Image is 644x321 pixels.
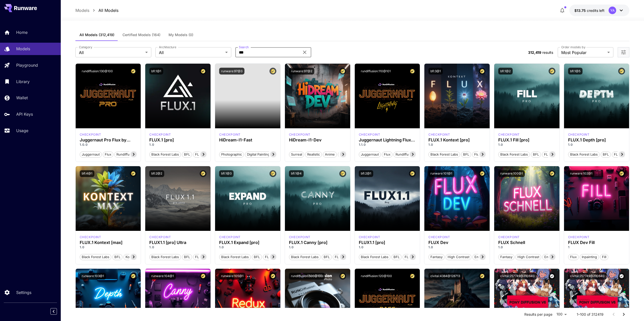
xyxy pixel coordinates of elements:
button: BFL [531,151,541,158]
span: flux [103,152,113,157]
button: Certified Model – Vetted for best performance and includes a commercial license. [269,273,276,280]
p: 1–100 of 312419 [577,312,604,317]
button: runware:100@1 [498,170,525,177]
span: Stylized [338,152,354,157]
button: Certified Model – Vetted for best performance and includes a commercial license. [130,273,137,280]
div: fluxultra [149,235,171,239]
span: Anime [323,152,337,157]
button: Stylized [338,151,354,158]
p: checkpoint [219,235,241,239]
span: Black Forest Labs [359,255,390,260]
button: FLUX.1 [pro] [193,151,217,158]
button: bfl:2@1 [359,170,373,177]
div: 100 [554,311,569,318]
span: Environment [543,255,566,260]
a: All Models [98,7,118,13]
h3: FLUX1.1 [pro] Ultra [149,240,206,245]
div: FLUX.1 D [359,132,380,137]
div: FLUX Dev [428,240,486,245]
span: FLUX.1 Fill [pro] [542,152,571,157]
span: BFL [392,255,401,260]
span: BFL [182,255,192,260]
h3: FLUX.1 Expand [pro] [219,240,276,245]
button: Certified Model – Vetted for best performance and includes a commercial license. [409,170,416,177]
button: rundiffusion:500@100 [289,273,325,280]
h3: FLUX Dev Fill [568,240,625,245]
button: Flux [568,254,579,260]
span: Fill [600,255,608,260]
button: Black Forest Labs [219,254,251,260]
span: All Models (312,419) [79,33,114,37]
button: bfl:1@4 [289,170,304,177]
p: API Keys [16,111,33,117]
button: BFL [461,151,471,158]
p: 1.0 [289,245,346,250]
button: rundiffusion [114,151,138,158]
span: Black Forest Labs [80,255,111,260]
button: Collapse sidebar [50,308,57,315]
a: Models [75,7,89,13]
h3: HiDream-I1-Dev [289,138,346,142]
span: Environment [473,255,496,260]
button: Black Forest Labs [568,151,600,158]
button: Certified Model – Vetted for best performance and includes a commercial license. [618,68,625,75]
button: High Contrast [446,254,471,260]
span: BFL [322,255,331,260]
span: rundiffusion [115,152,138,157]
p: 1.0 [568,142,625,147]
button: Go to next page [619,309,629,319]
button: Flux Kontext [472,151,496,158]
button: civitai:4384@128713 [428,273,462,280]
p: 1.0 [498,142,555,147]
button: bfl:2@2 [149,170,164,177]
span: BFL [531,152,541,157]
span: FLUX.1 Canny [pro] [333,255,367,260]
button: FLUX1.1 [pro] Ultra [193,254,226,260]
button: runware:101@1 [428,170,454,177]
p: checkpoint [149,132,171,137]
p: Results per page [524,312,552,317]
span: BFL [113,255,122,260]
p: checkpoint [568,132,590,137]
div: FLUX.1 [pro] [149,138,206,142]
button: FLUX.1 Expand [pro] [263,254,299,260]
span: flux [382,152,392,157]
div: FLUX.1 S [498,235,520,239]
label: Architecture [159,45,176,49]
p: checkpoint [80,132,101,137]
p: checkpoint [289,235,310,239]
span: My Models (0) [169,33,193,37]
button: Certified Model – Vetted for best performance and includes a commercial license. [200,170,206,177]
button: Black Forest Labs [498,151,530,158]
span: Digital Painting [245,152,272,157]
p: 1.0 [359,245,416,250]
span: Black Forest Labs [219,255,251,260]
div: fluxpro [359,235,380,239]
button: runware:105@1 [219,273,245,280]
button: Certified Model – Vetted for best performance and includes a commercial license. [130,68,137,75]
button: BFL [252,254,262,260]
label: Order models by [561,45,585,49]
div: HiDream Fast [219,132,241,137]
button: Certified Model – Vetted for best performance and includes a commercial license. [549,170,555,177]
button: Certified Model – Vetted for best performance and includes a commercial license. [269,68,276,75]
span: FLUX.1 Expand [pro] [263,255,299,260]
span: FLUX1.1 [pro] Ultra [193,255,226,260]
h3: FLUX.1 Kontext [pro] [428,138,486,142]
h3: Juggernaut Lightning Flux by RunDiffusion [359,138,416,142]
p: Library [16,79,30,85]
span: Certified Models (164) [122,33,160,37]
p: checkpoint [289,132,310,137]
button: Black Forest Labs [149,254,181,260]
p: checkpoint [498,235,520,239]
span: results [542,50,553,55]
p: Usage [16,128,28,134]
button: Black Forest Labs [428,151,460,158]
button: BFL [322,254,332,260]
button: Certified Model – Vetted for best performance and includes a commercial license. [409,273,416,280]
button: Certified Model – Vetted for best performance and includes a commercial license. [479,68,486,75]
